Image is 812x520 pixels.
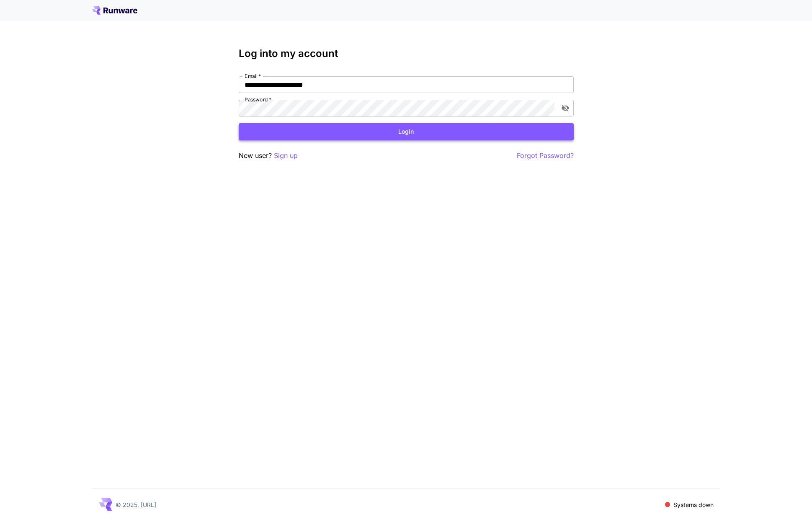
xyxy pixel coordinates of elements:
h3: Log into my account [239,48,574,60]
button: Forgot Password? [517,150,574,161]
button: toggle password visibility [558,101,573,116]
button: Sign up [274,150,298,161]
label: Email [245,72,261,80]
p: Systems down [673,500,714,509]
button: Login [239,123,574,140]
p: New user? [239,150,298,161]
label: Password [245,96,271,103]
p: © 2025, [URL] [116,500,156,509]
